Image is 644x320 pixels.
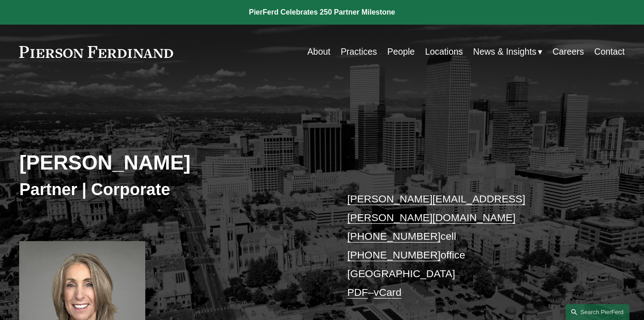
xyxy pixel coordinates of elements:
[341,43,377,61] a: Practices
[347,190,599,302] p: cell office [GEOGRAPHIC_DATA] –
[425,43,463,61] a: Locations
[347,286,368,298] a: PDF
[374,286,402,298] a: vCard
[307,43,331,61] a: About
[473,43,542,61] a: folder dropdown
[473,44,537,60] span: News & Insights
[19,179,322,200] h3: Partner | Corporate
[552,43,584,61] a: Careers
[347,230,440,242] a: [PHONE_NUMBER]
[19,150,322,175] h2: [PERSON_NAME]
[387,43,414,61] a: People
[347,193,525,223] a: [PERSON_NAME][EMAIL_ADDRESS][PERSON_NAME][DOMAIN_NAME]
[347,249,440,261] a: [PHONE_NUMBER]
[594,43,625,61] a: Contact
[566,304,629,320] a: Search this site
